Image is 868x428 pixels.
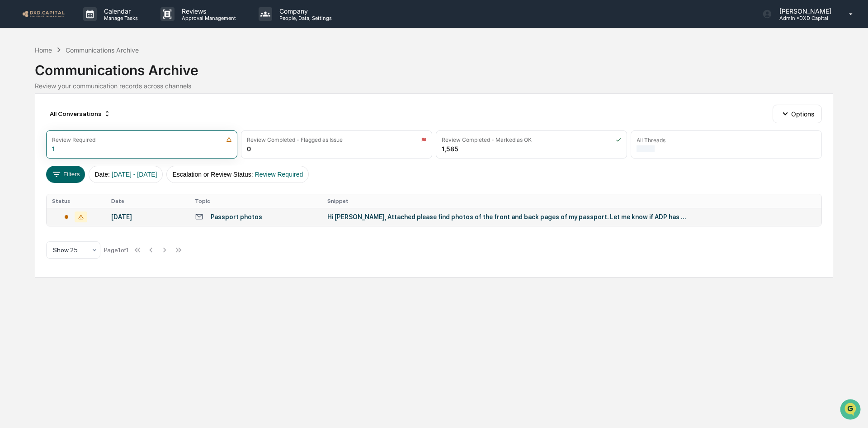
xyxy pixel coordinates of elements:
div: We're available if you need us! [31,78,114,86]
button: Options [773,105,822,123]
div: Page 1 of 1 [104,246,129,254]
div: Review Required [52,136,95,143]
p: How can we help? [9,19,165,34]
div: 0 [247,145,251,153]
img: icon [226,137,232,143]
a: Powered byPylon [64,153,109,160]
a: 🔎Data Lookup [5,128,61,144]
a: 🗄️Attestations [62,111,116,127]
th: Status [47,194,106,208]
th: Date [106,194,189,208]
th: Snippet [322,194,821,208]
div: 🖐️ [9,115,16,122]
p: Manage Tasks [97,15,142,21]
button: Start new chat [154,72,165,83]
div: Review Completed - Flagged as Issue [247,136,343,143]
div: All Threads [637,137,665,144]
button: Escalation or Review Status:Review Required [166,166,309,183]
div: Hi [PERSON_NAME], Attached please find photos of the front and back pages of my passport. Let me ... [327,213,689,221]
span: Pylon [90,154,109,160]
a: 🖐️Preclearance [5,111,62,127]
th: Topic [189,194,322,208]
div: Start new chat [31,69,148,78]
div: Review Completed - Marked as OK [442,136,532,143]
div: [DATE] [111,213,184,221]
div: All Conversations [46,106,114,121]
div: 🗄️ [66,115,73,122]
img: icon [616,137,621,143]
button: Date:[DATE] - [DATE] [89,166,163,183]
iframe: Open customer support [839,398,863,423]
img: logo [22,10,65,18]
span: Attestations [75,114,112,123]
div: 1 [52,145,55,153]
button: Filters [46,166,85,183]
div: 1,585 [442,145,458,153]
p: Admin • DXD Capital [772,15,836,21]
p: Calendar [97,7,142,15]
p: [PERSON_NAME] [772,7,836,15]
div: Passport photos [211,213,262,221]
p: Reviews [175,7,241,15]
div: Home [35,46,52,54]
div: Review your communication records across channels [35,82,833,90]
p: Company [272,7,336,15]
div: Communications Archive [66,46,139,54]
span: Preclearance [18,114,58,123]
img: icon [421,137,426,143]
img: 1746055101610-c473b297-6a78-478c-a979-82029cc54cd1 [9,69,25,86]
p: People, Data, Settings [272,15,336,21]
span: Data Lookup [18,131,57,140]
p: Approval Management [175,15,241,21]
div: 🔎 [9,132,16,139]
span: [DATE] - [DATE] [112,171,157,178]
span: Review Required [255,171,303,178]
div: Communications Archive [35,55,833,78]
